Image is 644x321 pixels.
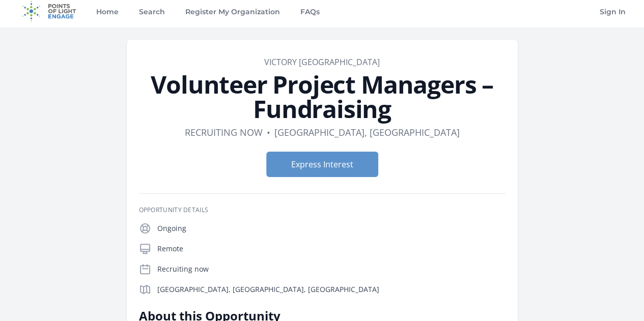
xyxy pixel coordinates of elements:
[185,125,263,139] dd: Recruiting now
[157,244,506,254] p: Remote
[157,223,506,234] p: Ongoing
[264,56,380,68] a: Victory [GEOGRAPHIC_DATA]
[266,152,378,177] button: Express Interest
[157,264,506,274] p: Recruiting now
[139,72,506,121] h1: Volunteer Project Managers – Fundraising
[139,206,506,214] h3: Opportunity Details
[274,125,460,139] dd: [GEOGRAPHIC_DATA], [GEOGRAPHIC_DATA]
[157,284,506,295] p: [GEOGRAPHIC_DATA], [GEOGRAPHIC_DATA], [GEOGRAPHIC_DATA]
[267,125,270,139] div: •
